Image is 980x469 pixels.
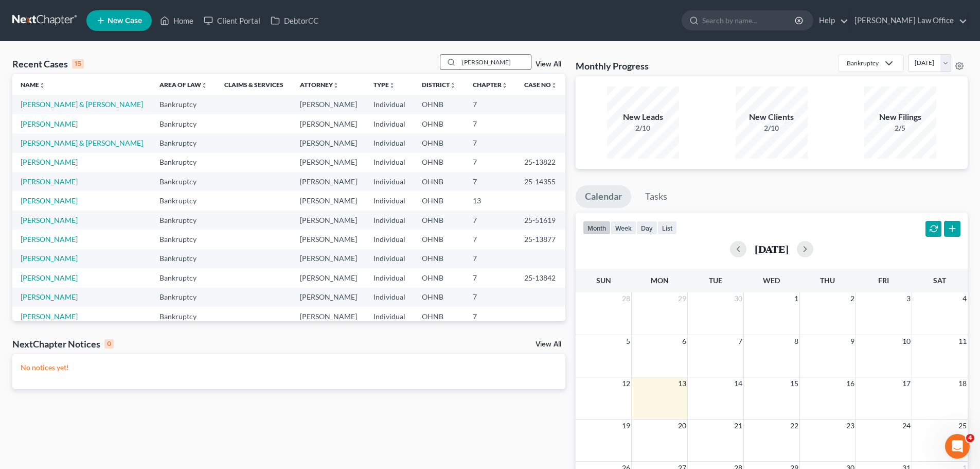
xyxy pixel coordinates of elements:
[72,59,84,68] div: 15
[21,362,557,373] p: No notices yet!
[21,119,78,128] a: [PERSON_NAME]
[414,133,464,152] td: OHNB
[12,58,84,70] div: Recent Cases
[365,172,414,191] td: Individual
[465,268,516,287] td: 7
[864,123,936,133] div: 2/5
[365,153,414,172] td: Individual
[292,268,365,287] td: [PERSON_NAME]
[389,82,395,89] i: unfold_more
[516,268,565,287] td: 25-13842
[847,59,879,67] div: Bankruptcy
[151,230,216,249] td: Bankruptcy
[849,292,856,305] span: 2
[414,249,464,268] td: OHNB
[621,292,631,305] span: 28
[945,434,970,459] iframe: Intercom live chat
[905,292,912,305] span: 3
[365,191,414,210] td: Individual
[465,211,516,230] td: 7
[516,153,565,172] td: 25-13822
[901,335,912,348] span: 10
[39,82,45,89] i: unfold_more
[755,244,789,254] h2: [DATE]
[21,216,78,224] a: [PERSON_NAME]
[576,185,631,208] a: Calendar
[459,55,531,70] input: Search by name...
[21,100,143,109] a: [PERSON_NAME] & [PERSON_NAME]
[596,276,611,285] span: Sun
[365,133,414,152] td: Individual
[21,292,78,301] a: [PERSON_NAME]
[849,335,856,348] span: 9
[199,11,265,30] a: Client Portal
[576,60,649,72] h3: Monthly Progress
[292,230,365,249] td: [PERSON_NAME]
[12,338,114,350] div: NextChapter Notices
[151,153,216,172] td: Bankruptcy
[681,335,687,348] span: 6
[864,111,936,123] div: New Filings
[961,292,968,305] span: 4
[733,292,743,305] span: 30
[465,95,516,114] td: 7
[414,191,464,210] td: OHNB
[677,420,687,432] span: 20
[365,249,414,268] td: Individual
[465,191,516,210] td: 13
[465,249,516,268] td: 7
[465,114,516,133] td: 7
[414,307,464,326] td: OHNB
[292,211,365,230] td: [PERSON_NAME]
[414,114,464,133] td: OHNB
[414,153,464,172] td: OHNB
[104,339,114,349] div: 0
[465,172,516,191] td: 7
[151,114,216,133] td: Bankruptcy
[733,377,743,390] span: 14
[151,307,216,326] td: Bankruptcy
[333,82,339,89] i: unfold_more
[414,288,464,307] td: OHNB
[151,268,216,287] td: Bankruptcy
[878,276,889,285] span: Fri
[21,254,78,263] a: [PERSON_NAME]
[625,335,631,348] span: 5
[814,11,848,30] a: Help
[502,82,508,89] i: unfold_more
[414,95,464,114] td: OHNB
[763,276,780,285] span: Wed
[465,288,516,307] td: 7
[216,74,292,95] th: Claims & Services
[265,11,324,30] a: DebtorCC
[651,276,669,285] span: Mon
[21,196,78,205] a: [PERSON_NAME]
[365,211,414,230] td: Individual
[933,276,946,285] span: Sat
[536,341,561,348] a: View All
[845,420,856,432] span: 23
[516,230,565,249] td: 25-13877
[465,133,516,152] td: 7
[516,172,565,191] td: 25-14355
[365,288,414,307] td: Individual
[736,111,808,123] div: New Clients
[607,123,679,133] div: 2/10
[736,123,808,133] div: 2/10
[414,172,464,191] td: OHNB
[292,249,365,268] td: [PERSON_NAME]
[621,420,631,432] span: 19
[292,95,365,114] td: [PERSON_NAME]
[373,81,395,89] a: Typeunfold_more
[450,82,456,89] i: unfold_more
[365,114,414,133] td: Individual
[789,420,799,432] span: 22
[957,335,968,348] span: 11
[845,377,856,390] span: 16
[21,138,143,147] a: [PERSON_NAME] & [PERSON_NAME]
[793,335,799,348] span: 8
[820,276,835,285] span: Thu
[957,377,968,390] span: 18
[966,434,974,442] span: 4
[151,191,216,210] td: Bankruptcy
